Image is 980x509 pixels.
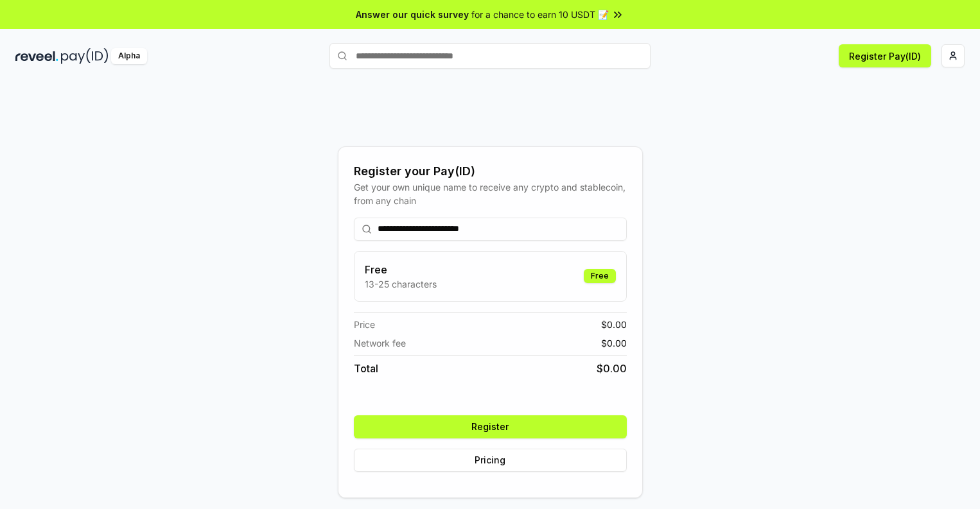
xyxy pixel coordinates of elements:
[111,48,147,64] div: Alpha
[354,361,378,376] span: Total
[354,162,627,180] div: Register your Pay(ID)
[365,262,437,277] h3: Free
[15,48,58,64] img: reveel_dark
[356,8,469,21] span: Answer our quick survey
[584,269,616,283] div: Free
[354,318,375,331] span: Price
[354,180,627,207] div: Get your own unique name to receive any crypto and stablecoin, from any chain
[354,449,627,472] button: Pricing
[597,361,627,376] span: $ 0.00
[354,415,627,438] button: Register
[839,44,931,67] button: Register Pay(ID)
[601,336,627,350] span: $ 0.00
[354,336,406,350] span: Network fee
[471,8,609,21] span: for a chance to earn 10 USDT 📝
[601,318,627,331] span: $ 0.00
[365,277,437,291] p: 13-25 characters
[61,48,109,64] img: pay_id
